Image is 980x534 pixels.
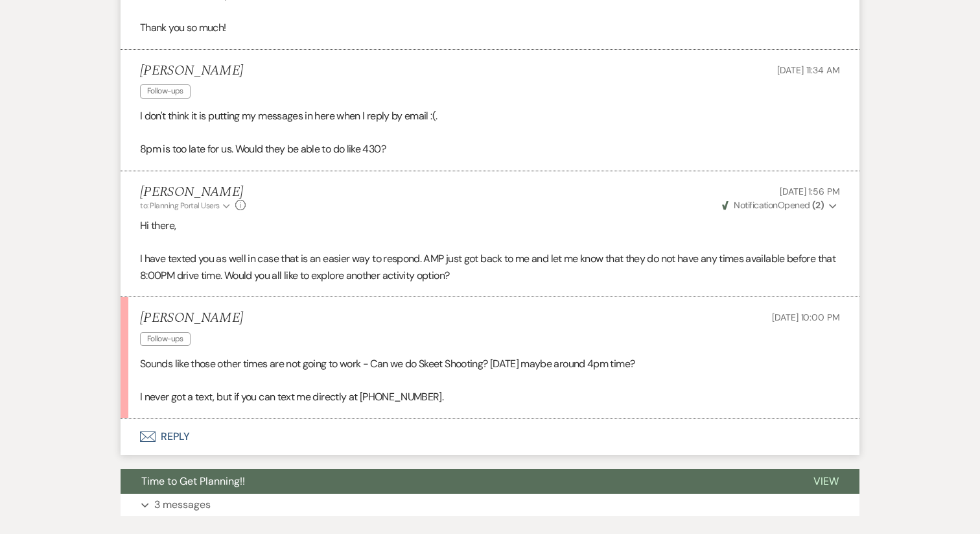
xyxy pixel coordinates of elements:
[772,311,840,323] span: [DATE] 10:00 PM
[722,199,824,211] span: Opened
[780,186,840,197] span: [DATE] 1:56 PM
[720,199,840,212] button: NotificationOpened (2)
[140,141,840,158] p: 8pm is too late for us. Would they be able to do like 430?
[140,356,840,372] p: Sounds like those other times are not going to work - Can we do Skeet Shooting? [DATE] maybe arou...
[140,250,840,284] p: I have texted you as well in case that is an easier way to respond. AMP just got back to me and l...
[140,332,191,346] span: Follow-ups
[154,496,211,513] p: 3 messages
[141,474,245,488] span: Time to Get Planning!!
[812,199,824,211] strong: ( 2 )
[121,494,859,516] button: 3 messages
[140,200,232,212] button: to: Planning Portal Users
[777,64,840,76] span: [DATE] 11:34 AM
[140,200,220,211] span: to: Planning Portal Users
[140,184,246,200] h5: [PERSON_NAME]
[793,469,859,494] button: View
[140,310,243,326] h5: [PERSON_NAME]
[140,217,840,234] p: Hi there,
[813,474,839,488] span: View
[140,389,840,406] p: I never got a text, but if you can text me directly at [PHONE_NUMBER].
[121,419,859,455] button: Reply
[140,63,243,79] h5: [PERSON_NAME]
[140,108,840,125] p: I don't think it is putting my messages in here when I reply by email :(.
[121,469,793,494] button: Time to Get Planning!!
[140,19,840,36] p: Thank you so much!
[140,84,191,98] span: Follow-ups
[734,199,777,211] span: Notification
